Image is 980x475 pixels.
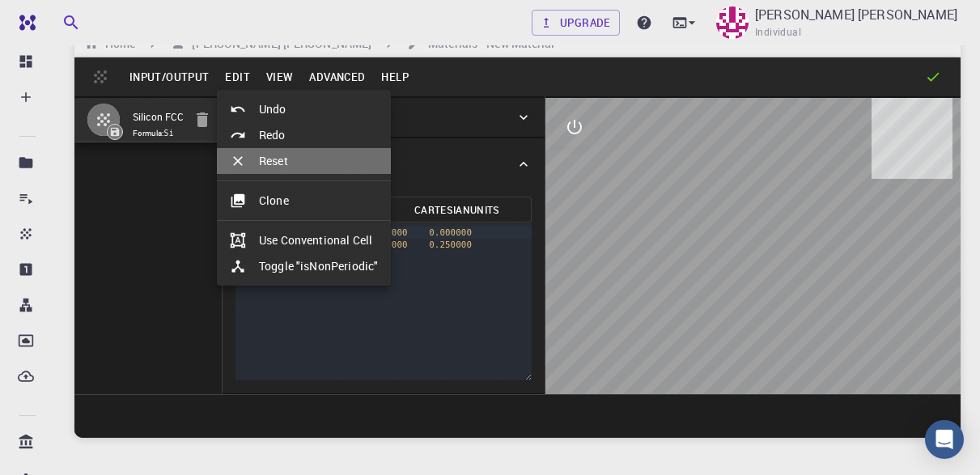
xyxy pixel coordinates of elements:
[217,253,391,279] li: Toggle "isNonPeriodic"
[217,188,391,214] li: Clone
[217,227,391,253] li: Use Conventional Cell
[217,96,391,122] li: Undo
[925,420,964,459] div: Open Intercom Messenger
[32,11,91,26] span: Support
[217,122,391,148] li: Redo
[217,148,391,174] li: Reset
